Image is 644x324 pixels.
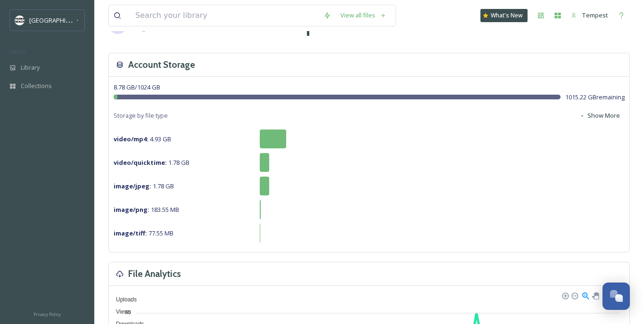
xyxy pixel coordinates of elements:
span: 8.78 GB / 1024 GB [114,83,160,91]
div: Panning [592,292,598,298]
strong: video/mp4 : [114,135,149,143]
span: 4.93 GB [114,135,171,143]
span: Library [21,63,40,72]
button: Show More [575,106,625,125]
span: Tempest [582,11,608,19]
button: Open Chat [603,283,630,310]
strong: image/png : [114,205,149,214]
strong: image/tiff : [114,229,147,237]
span: Views [109,308,131,315]
img: parks%20beach.jpg [15,16,25,25]
div: Selection Zoom [581,291,589,299]
span: Storage by file type [114,111,168,120]
a: View all files [336,6,391,24]
h3: Account Storage [128,58,195,72]
span: 1.78 GB [114,158,190,167]
h3: File Analytics [128,267,181,281]
span: Uploads [109,296,137,303]
div: Zoom In [561,292,568,299]
span: Privacy Policy [33,311,61,317]
a: Tempest [566,6,613,24]
span: 1.78 GB [114,182,174,190]
strong: video/quicktime : [114,158,167,167]
div: Zoom Out [571,292,578,299]
span: 183.55 MB [114,205,179,214]
span: 77.55 MB [114,229,173,237]
span: 1015.22 GB remaining [565,93,625,102]
strong: image/jpeg : [114,182,151,190]
a: Privacy Policy [33,308,61,319]
span: MEDIA [9,49,26,56]
tspan: 50 [125,309,131,315]
span: [GEOGRAPHIC_DATA] Tourism [29,16,114,24]
span: Collections [21,81,52,90]
input: Search your library [131,5,319,26]
a: What's New [480,9,528,22]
